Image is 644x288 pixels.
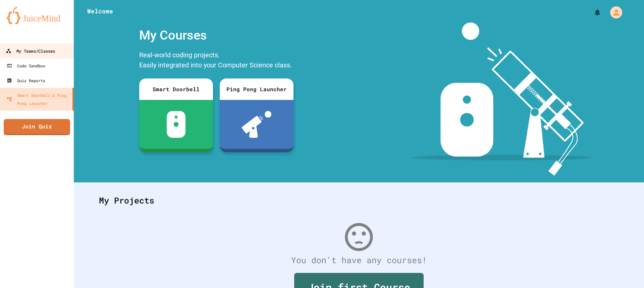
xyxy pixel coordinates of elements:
div: My Teams/Classes [6,47,55,55]
div: Code Sandbox [7,62,45,70]
img: banner-image-my-projects.png [412,22,591,176]
div: My Notifications [581,7,603,18]
div: My Courses [136,22,297,48]
div: Ping Pong Launcher [220,78,293,100]
div: Real-world coding projects. Easily integrated into your Computer Science class. [136,48,297,73]
div: My Account [603,5,624,20]
img: ppl-with-ball.png [242,111,272,138]
a: Join Quiz [4,119,70,135]
img: logo-orange.svg [7,7,67,24]
div: Smart Doorbell & Ping Pong Launcher [7,91,70,107]
img: sdb-white.svg [167,111,186,138]
div: My Projects [92,187,626,214]
div: Smart Doorbell [139,78,213,100]
div: Quiz Reports [7,76,45,84]
div: You don't have any courses! [92,254,626,267]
